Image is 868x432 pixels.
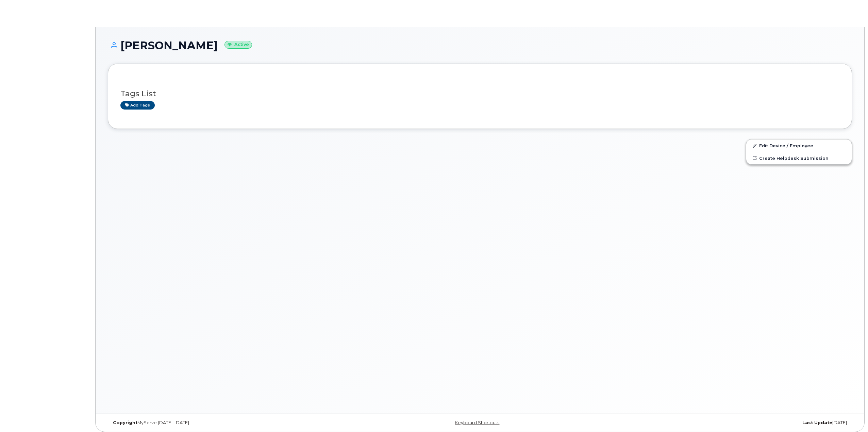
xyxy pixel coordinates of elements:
[120,89,839,98] h3: Tags List
[108,420,356,426] div: MyServe [DATE]–[DATE]
[604,420,852,426] div: [DATE]
[746,139,852,152] a: Edit Device / Employee
[802,420,832,425] strong: Last Update
[224,41,252,49] small: Active
[113,420,137,425] strong: Copyright
[108,39,852,51] h1: [PERSON_NAME]
[746,152,852,164] a: Create Helpdesk Submission
[455,420,499,425] a: Keyboard Shortcuts
[120,101,155,110] a: Add tags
